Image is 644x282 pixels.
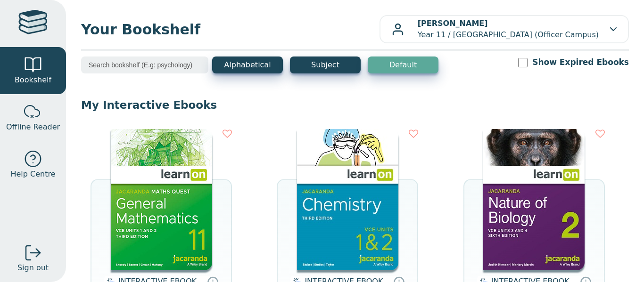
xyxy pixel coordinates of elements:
[81,56,208,73] input: Search bookshelf (E.g: psychology)
[297,129,398,270] img: 37f81dd5-9e6c-4284-8d4c-e51904e9365e.jpg
[81,19,380,40] span: Your Bookshelf
[483,129,585,270] img: 5ee0b779-5188-ea11-a992-0272d098c78b.jpg
[10,169,55,180] span: Help Centre
[212,56,283,73] button: Alphabetical
[368,56,438,73] button: Default
[81,98,629,112] p: My Interactive Ebooks
[6,121,60,133] span: Offline Reader
[418,19,488,28] b: [PERSON_NAME]
[17,262,49,274] span: Sign out
[418,18,599,40] p: Year 11 / [GEOGRAPHIC_DATA] (Officer Campus)
[380,15,629,43] button: [PERSON_NAME]Year 11 / [GEOGRAPHIC_DATA] (Officer Campus)
[15,74,51,86] span: Bookshelf
[290,56,361,73] button: Subject
[111,129,212,270] img: f7b900ab-df9f-4510-98da-0629c5cbb4fd.jpg
[532,56,629,68] label: Show Expired Ebooks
